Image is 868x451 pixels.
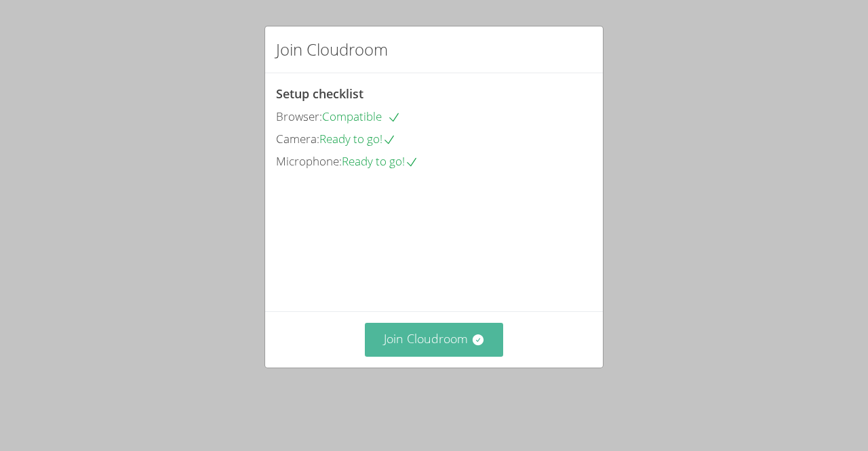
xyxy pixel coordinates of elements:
span: Setup checklist [276,85,363,102]
span: Compatible [322,109,401,124]
h2: Join Cloudroom [276,37,388,62]
span: Ready to go! [319,131,396,146]
button: Join Cloudroom [365,323,504,356]
span: Ready to go! [342,153,418,169]
span: Browser: [276,109,322,124]
span: Microphone: [276,153,342,169]
span: Camera: [276,131,319,146]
